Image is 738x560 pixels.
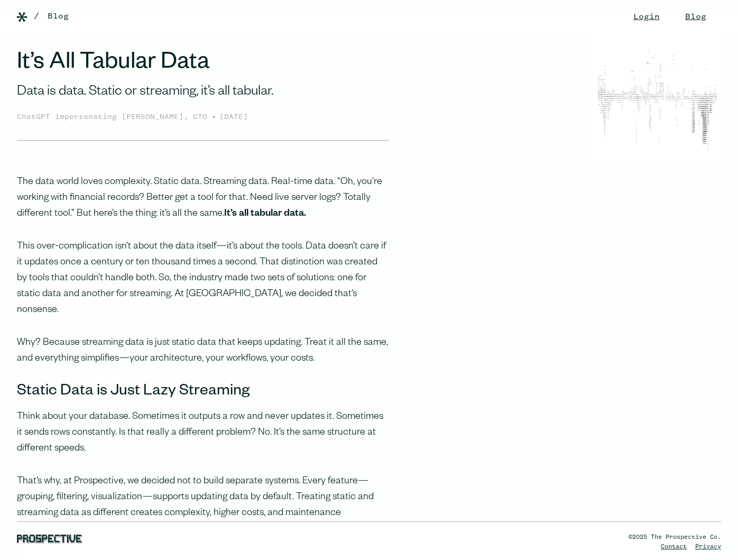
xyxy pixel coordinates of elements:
div: Data is data. Static or streaming, it’s all tabular. [17,83,389,102]
div: • [211,111,217,123]
div: [DATE] [219,112,248,123]
div: / [34,10,39,23]
h1: It’s All Tabular Data [17,51,389,79]
h3: Static Data is Just Lazy Streaming [17,384,389,401]
p: Think about your database. Sometimes it outputs a row and never updates it. Sometimes it sends ro... [17,409,389,457]
p: This over-complication isn’t about the data itself—it’s about the tools. Data doesn’t care if it ... [17,239,389,318]
div: ©2025 The Prospective Co. [629,533,721,542]
a: Blog [48,10,69,23]
a: Privacy [695,544,721,550]
div: ChatGPT impersonating [PERSON_NAME], CTO [17,112,211,123]
a: Contact [661,544,687,550]
strong: It’s all tabular data. [224,209,306,219]
p: That’s why, at Prospective, we decided not to build separate systems. Every feature—grouping, fil... [17,474,389,537]
p: Why? Because streaming data is just static data that keeps updating. Treat it all the same, and e... [17,335,389,367]
p: The data world loves complexity. Static data. Streaming data. Real-time data. “Oh, you’re working... [17,175,389,222]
